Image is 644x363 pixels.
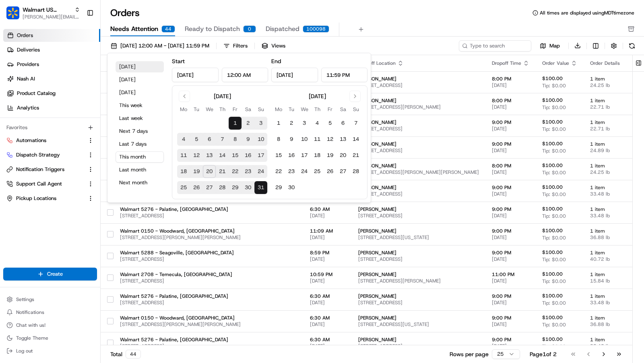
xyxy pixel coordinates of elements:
[349,105,362,113] th: Sunday
[3,345,97,357] button: Log out
[358,228,479,234] span: [PERSON_NAME]
[590,293,630,299] span: 1 item
[3,121,97,134] div: Favorites
[3,294,97,305] button: Settings
[358,250,479,256] span: [PERSON_NAME]
[358,104,479,110] span: [STREET_ADDRESS][PERSON_NAME]
[349,117,362,130] button: 7
[229,117,242,130] button: 1
[216,181,229,194] button: 28
[3,29,100,42] a: Orders
[358,126,479,132] span: [STREET_ADDRESS]
[17,32,33,39] span: Orders
[336,117,349,130] button: 6
[272,181,285,194] button: 29
[271,58,281,65] label: End
[542,278,566,285] span: Tip: $0.00
[242,181,254,194] button: 30
[590,206,630,212] span: 1 item
[116,100,164,111] button: This week
[242,133,254,146] button: 9
[3,307,97,318] button: Notifications
[254,149,267,162] button: 17
[53,124,69,131] span: [DATE]
[3,101,100,114] a: Analytics
[190,149,203,162] button: 12
[590,147,630,154] span: 24.89 lb
[254,165,267,178] button: 24
[542,300,566,306] span: Tip: $0.00
[3,72,100,85] a: Nash AI
[590,250,630,256] span: 1 item
[542,162,563,169] span: $100.00
[16,137,46,144] span: Automations
[203,149,216,162] button: 13
[311,165,324,178] button: 25
[5,176,65,191] a: 📗Knowledge Base
[25,124,47,131] span: unihopllc
[3,177,97,190] button: Support Call Agent
[542,97,563,103] span: $100.00
[116,164,164,175] button: Last month
[542,75,563,82] span: $100.00
[542,104,566,111] span: Tip: $0.00
[177,133,190,146] button: 4
[120,228,297,234] span: Walmart 0150 - Woodward, [GEOGRAPHIC_DATA]
[3,43,100,56] a: Deliveries
[17,104,39,111] span: Analytics
[492,147,529,154] span: [DATE]
[16,335,48,341] span: Toggle Theme
[336,165,349,178] button: 27
[310,228,345,234] span: 11:09 AM
[310,293,345,299] span: 6:30 AM
[190,165,203,178] button: 19
[177,181,190,194] button: 25
[324,165,336,178] button: 26
[48,124,51,131] span: •
[590,228,630,234] span: 1 item
[492,163,529,169] span: 8:00 PM
[258,40,289,52] button: Views
[298,133,311,146] button: 10
[271,68,318,82] input: Date
[336,149,349,162] button: 20
[492,271,529,278] span: 11:00 PM
[358,60,479,66] div: Dropoff Location
[120,206,297,212] span: Walmart 5276 - Palatine, [GEOGRAPHIC_DATA]
[310,299,345,306] span: [DATE]
[8,138,21,151] img: Charles Folsom
[17,90,56,97] span: Product Catalog
[120,250,297,256] span: Walmart 5288 - Seagoville, [GEOGRAPHIC_DATA]
[358,169,479,175] span: [STREET_ADDRESS][PERSON_NAME][PERSON_NAME]
[107,40,213,52] button: [DATE] 12:00 AM - [DATE] 11:59 PM
[216,133,229,146] button: 7
[8,117,21,130] img: unihopllc
[492,212,529,219] span: [DATE]
[358,184,479,191] span: [PERSON_NAME]
[492,141,529,147] span: 9:00 PM
[16,309,44,316] span: Notifications
[172,68,218,82] input: Date
[349,91,361,102] button: Go to next month
[542,126,566,132] span: Tip: $0.00
[190,181,203,194] button: 26
[16,180,62,188] span: Support Call Agent
[298,105,311,113] th: Wednesday
[324,149,336,162] button: 19
[324,105,336,113] th: Friday
[542,227,563,234] span: $100.00
[116,74,164,85] button: [DATE]
[309,92,326,100] div: [DATE]
[590,256,630,262] span: 40.72 lb
[590,119,630,126] span: 1 item
[590,184,630,191] span: 1 item
[311,133,324,146] button: 11
[36,85,111,91] div: We're available if you need us!
[358,147,479,154] span: [STREET_ADDRESS]
[80,199,97,205] span: Pylon
[3,58,100,71] a: Providers
[542,148,566,154] span: Tip: $0.00
[116,151,164,163] button: This month
[336,133,349,146] button: 13
[120,271,297,278] span: Walmart 2708 - Temecula, [GEOGRAPHIC_DATA]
